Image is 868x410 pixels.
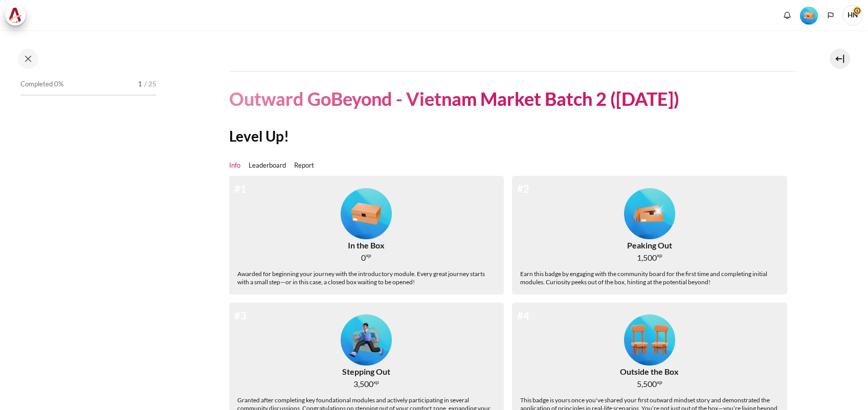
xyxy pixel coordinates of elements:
a: Architeck Architeck [5,5,31,26]
span: 0 [361,252,366,264]
a: Level #1 [796,6,822,25]
div: Earn this badge by engaging with the community board for the first time and completing initial mo... [520,270,779,286]
span: xp [657,380,662,384]
a: Leaderboard [249,161,286,171]
img: Level #1 [341,188,392,239]
div: Awarded for beginning your journey with the introductory module. Every great journey starts with ... [237,270,496,286]
span: 3,500 [353,378,373,390]
div: Show notification window with no new notifications [780,8,795,23]
div: Outside the Box [620,366,679,378]
img: Level #4 [624,314,675,366]
span: xp [366,254,371,257]
div: Peaking Out [627,239,672,252]
span: xp [657,254,662,257]
div: In the Box [348,239,385,252]
img: Level #2 [624,188,675,239]
img: Architeck [8,8,23,23]
span: xp [373,380,379,384]
div: Level #1 [341,184,392,239]
div: Stepping Out [342,366,390,378]
a: Completed 0% 1 / 25 [20,77,157,106]
img: Level #3 [341,314,392,366]
div: #4 [517,308,529,323]
a: Info [229,161,240,171]
div: Level #3 [341,311,392,366]
div: #3 [234,308,247,323]
div: #2 [517,181,529,196]
div: Level #2 [624,184,675,239]
span: 1 [138,79,142,89]
div: Level #1 [800,6,818,25]
a: Report [294,161,314,171]
div: #1 [234,181,247,196]
span: Completed 0% [20,79,63,89]
h2: Level Up! [229,127,795,145]
span: / 25 [144,79,157,89]
span: HN [842,5,863,26]
img: Level #1 [800,7,818,25]
h1: Outward GoBeyond - Vietnam Market Batch 2 ([DATE]) [229,87,679,111]
span: 1,500 [637,252,657,264]
a: User menu [842,5,863,26]
button: Languages [823,8,838,23]
div: Level #4 [624,311,675,366]
span: 5,500 [637,378,657,390]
